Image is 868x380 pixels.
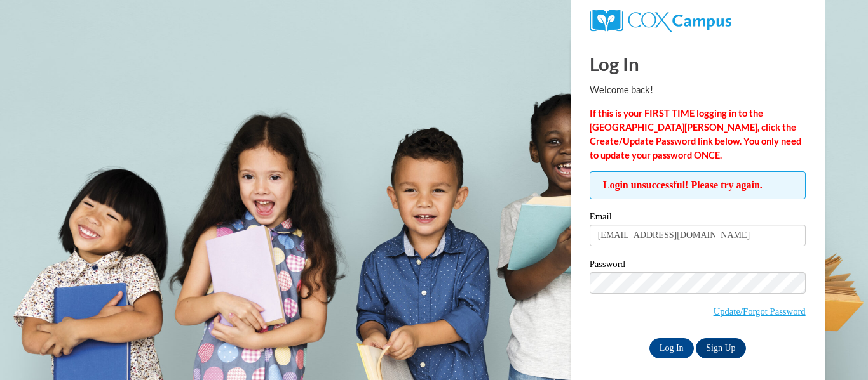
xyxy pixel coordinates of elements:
[714,306,806,317] a: Update/Forgot Password
[590,15,731,25] a: COX Campus
[590,108,801,161] strong: If this is your FIRST TIME logging in to the [GEOGRAPHIC_DATA][PERSON_NAME], click the Create/Upd...
[590,83,806,97] p: Welcome back!
[590,10,731,32] img: COX Campus
[590,51,806,77] h1: Log In
[590,212,806,225] label: Email
[590,171,806,199] span: Login unsuccessful! Please try again.
[696,338,745,358] a: Sign Up
[649,338,694,358] input: Log In
[590,259,806,272] label: Password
